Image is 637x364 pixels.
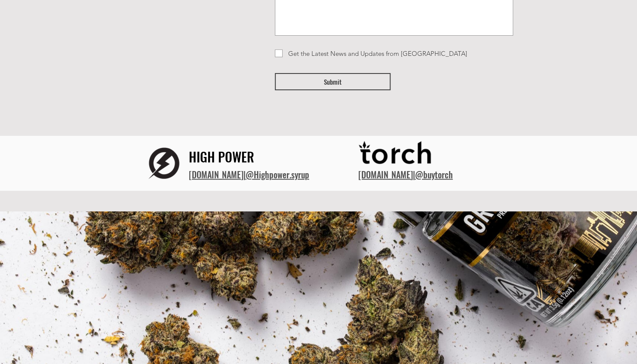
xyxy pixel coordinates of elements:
[246,168,309,181] a: @Highpower.syrup
[358,168,453,181] span: |
[324,77,342,86] span: Submit
[275,73,391,90] button: Submit
[288,49,467,58] span: Get the Latest News and Updates from [GEOGRAPHIC_DATA]
[139,138,189,188] img: logo hp.png
[415,168,453,181] a: @buytorch
[189,147,254,166] span: HIGH POWER
[189,168,243,181] a: ​[DOMAIN_NAME]
[358,138,436,170] img: Torch_Logo_BLACK.png
[189,168,309,181] span: |
[358,168,413,181] a: [DOMAIN_NAME]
